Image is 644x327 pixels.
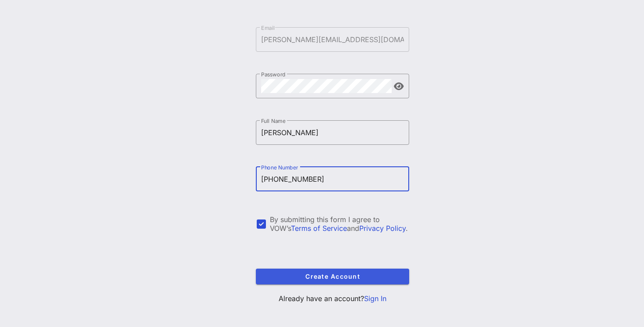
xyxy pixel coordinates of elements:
label: Password [261,71,286,78]
label: Phone Number [261,164,298,171]
div: By submitting this form I agree to VOW’s and . [270,215,409,233]
button: append icon [394,82,404,91]
input: Phone Number [261,172,404,186]
a: Terms of Service [291,224,347,233]
p: Already have an account? [256,293,409,304]
span: Create Account [263,273,402,280]
label: Email [261,25,275,31]
label: Full Name [261,118,286,124]
a: Sign In [364,294,386,303]
a: Privacy Policy [359,224,406,233]
button: Create Account [256,269,409,284]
